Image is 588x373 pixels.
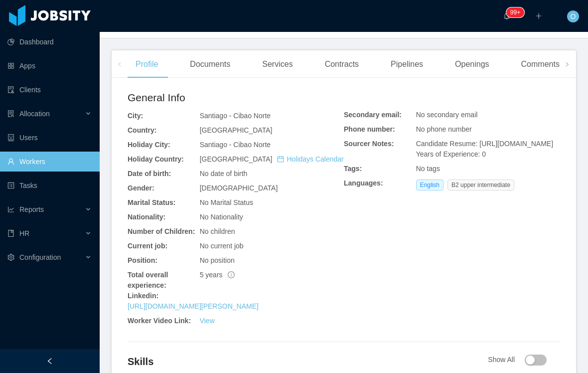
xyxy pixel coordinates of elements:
div: Documents [182,50,238,78]
span: [GEOGRAPHIC_DATA] [200,126,273,134]
b: Secondary email: [344,111,402,119]
b: Sourcer Notes: [344,140,394,148]
b: Current job: [128,242,167,250]
a: icon: robotUsers [7,128,92,148]
i: icon: right [565,62,570,67]
sup: 1638 [506,7,524,17]
div: Services [254,50,300,78]
i: icon: calendar [277,156,284,163]
span: O [571,10,576,22]
b: Number of Children: [128,227,195,235]
b: Holiday City: [128,141,170,149]
span: No secondary email [416,111,478,119]
span: [GEOGRAPHIC_DATA] [200,155,344,163]
span: No current job [200,242,244,250]
div: No tags [416,164,560,174]
a: icon: calendarHolidays Calendar [277,155,343,163]
span: B2 upper intermediate [447,180,514,190]
b: Phone number: [344,125,395,133]
b: Marital Status: [128,198,175,206]
b: Linkedin: [128,292,158,300]
b: Gender: [128,184,154,192]
i: icon: setting [7,254,14,261]
a: icon: auditClients [7,80,92,100]
span: Allocation [19,110,50,118]
a: [URL][DOMAIN_NAME][PERSON_NAME] [128,302,259,310]
b: Date of birth: [128,170,171,178]
b: City: [128,112,143,120]
span: Santiago - Cibao Norte [200,141,271,149]
i: icon: bell [503,12,510,19]
i: icon: solution [7,110,14,117]
b: Worker Video Link: [128,317,191,325]
span: HR [19,229,29,237]
span: No position [200,256,235,264]
b: Tags: [344,165,362,173]
b: Languages: [344,179,383,187]
span: Show All [488,356,547,364]
span: Configuration [19,253,61,261]
a: icon: profileTasks [7,176,92,195]
a: icon: appstoreApps [7,56,92,76]
i: icon: left [117,62,122,67]
span: No date of birth [200,170,248,178]
span: No children [200,227,235,235]
span: Candidate Resume: [URL][DOMAIN_NAME] Years of Experience: 0 [416,140,553,158]
b: Holiday Country: [128,155,184,163]
span: info-circle [228,271,235,278]
a: View [200,317,215,325]
b: Country: [128,126,156,134]
h4: Skills [128,355,488,369]
div: Comments [513,50,568,78]
span: Santiago - Cibao Norte [200,112,271,120]
span: No phone number [416,125,472,133]
span: 5 years [200,271,235,279]
span: [DEMOGRAPHIC_DATA] [200,184,278,192]
span: No Marital Status [200,198,253,206]
b: Total overall experience: [128,271,168,289]
i: icon: plus [535,12,542,19]
b: Nationality: [128,213,165,221]
a: icon: pie-chartDashboard [7,32,92,52]
b: Position: [128,256,157,264]
span: Reports [19,205,44,213]
i: icon: book [7,230,14,237]
h2: General Info [128,90,344,106]
div: Contracts [317,50,367,78]
div: Openings [447,50,497,78]
i: icon: line-chart [7,206,14,213]
div: Pipelines [383,50,431,78]
div: Profile [128,50,166,78]
span: No Nationality [200,213,243,221]
a: icon: userWorkers [7,152,92,172]
span: English [416,180,443,190]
